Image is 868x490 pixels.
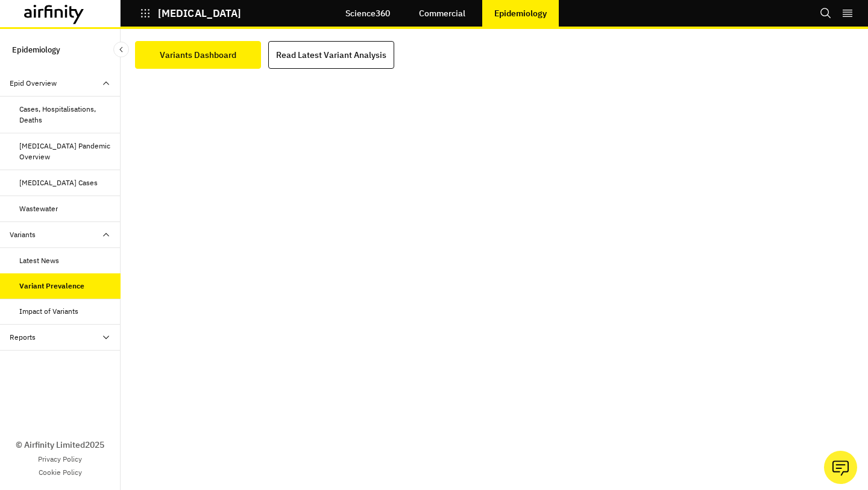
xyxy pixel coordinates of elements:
button: Ask our analysts [824,451,857,484]
div: Variants [10,229,36,240]
div: Read Latest Variant Analysis [276,46,386,63]
p: Epidemiology [12,39,60,61]
a: Cookie Policy [39,467,82,478]
div: Reports [10,332,36,343]
div: [MEDICAL_DATA] Cases [19,177,98,188]
a: Privacy Policy [38,454,82,465]
p: Epidemiology [494,8,547,18]
div: Wastewater [19,203,58,214]
div: [MEDICAL_DATA] Pandemic Overview [19,141,111,162]
div: Impact of Variants [19,306,78,317]
button: Search [820,3,832,24]
button: [MEDICAL_DATA] [140,3,241,24]
p: © Airfinity Limited 2025 [16,439,104,451]
div: Variants Dashboard [160,46,236,63]
div: Epid Overview [10,78,57,89]
p: [MEDICAL_DATA] [158,8,241,19]
button: Close Sidebar [113,42,129,57]
div: Variant Prevalence [19,281,84,291]
div: Latest News [19,255,59,266]
div: Cases, Hospitalisations, Deaths [19,104,111,126]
